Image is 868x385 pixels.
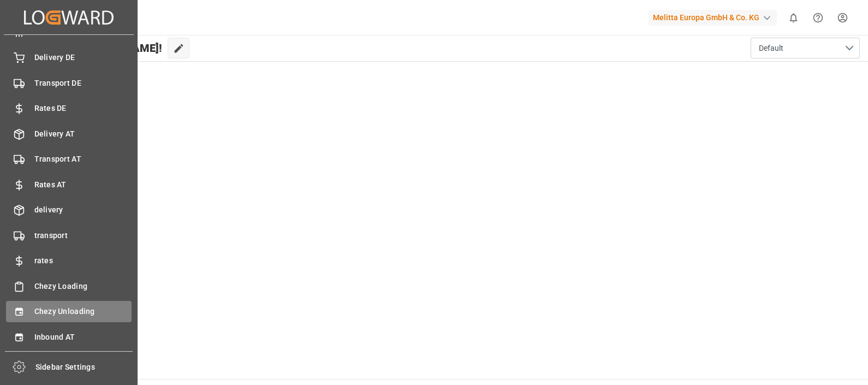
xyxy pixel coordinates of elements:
[6,224,132,246] a: transport
[6,275,132,297] a: Chezy Loading
[6,199,132,221] a: delivery
[6,174,132,195] a: Rates AT
[6,149,132,170] a: Transport AT
[649,7,781,28] button: Melitta Europa GmbH & Co. KG
[34,230,132,241] span: transport
[6,250,132,271] a: rates
[34,281,132,292] span: Chezy Loading
[34,255,132,266] span: rates
[6,47,132,68] a: Delivery DE
[34,331,132,343] span: Inbound AT
[34,306,132,317] span: Chezy Unloading
[35,362,133,373] span: Sidebar Settings
[34,103,132,114] span: Rates DE
[6,326,132,347] a: Inbound AT
[806,5,830,30] button: Help Center
[6,72,132,93] a: Transport DE
[34,52,132,63] span: Delivery DE
[34,153,132,165] span: Transport AT
[781,5,806,30] button: show 0 new notifications
[649,10,777,26] div: Melitta Europa GmbH & Co. KG
[759,43,783,54] span: Default
[34,78,132,89] span: Transport DE
[6,98,132,119] a: Rates DE
[34,128,132,140] span: Delivery AT
[6,301,132,322] a: Chezy Unloading
[34,179,132,191] span: Rates AT
[751,38,860,58] button: open menu
[6,123,132,144] a: Delivery AT
[34,204,132,216] span: delivery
